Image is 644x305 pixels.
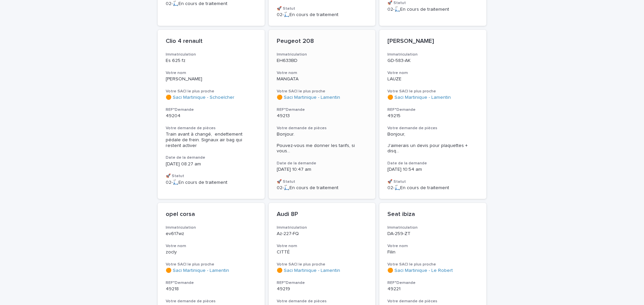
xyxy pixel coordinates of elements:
[158,30,265,199] a: Clio 4 renaultImmatriculationEs 625 fzVotre nom[PERSON_NAME]Votre SACI le plus proche🟠 Saci Marti...
[277,211,368,218] p: Audi 8P
[277,95,340,100] a: 🟠 Saci Martinique - Lamentin
[387,95,451,100] a: 🟠 Saci Martinique - Lamentin
[277,280,368,286] h3: REF°Demande
[277,52,368,57] h3: Immatriculation
[277,76,368,82] p: MANGATA
[387,179,478,184] h3: 🚀 Statut
[277,225,368,230] h3: Immatriculation
[387,299,478,304] h3: Votre demande de pièces
[387,268,453,274] a: 🟠 Saci Martinique - Le Robert
[387,126,478,131] h3: Votre demande de pièces
[166,161,257,167] p: [DATE] 08:27 am
[387,113,478,119] p: 49215
[387,58,478,64] p: GD-583-AK
[387,231,478,237] p: DA-259-ZT
[387,132,478,154] span: Bonjour, J'aimerais un devis pour plaquettes + disq ...
[277,6,368,11] h3: 🚀 Statut
[277,286,368,292] p: 49219
[387,7,478,12] p: 02-🛴En cours de traitement
[379,30,486,199] a: [PERSON_NAME]ImmatriculationGD-583-AKVotre nomLAUZEVotre SACI le plus proche🟠 Saci Martinique - L...
[166,1,257,7] p: 02-🛴En cours de traitement
[277,299,368,304] h3: Votre demande de pièces
[277,243,368,249] h3: Votre nom
[387,161,478,166] h3: Date de la demande
[277,249,368,255] p: CITTÉ
[387,225,478,230] h3: Immatriculation
[166,268,229,274] a: 🟠 Saci Martinique - Lamentin
[166,58,257,64] p: Es 625 fz
[277,179,368,184] h3: 🚀 Statut
[387,185,478,191] p: 02-🛴En cours de traitement
[387,211,478,218] p: Seat ibiza
[166,231,257,237] p: ev617wz
[387,70,478,76] h3: Votre nom
[277,126,368,131] h3: Votre demande de pièces
[277,262,368,267] h3: Votre SACI le plus proche
[277,58,368,64] p: EH633BD
[166,70,257,76] h3: Votre nom
[166,126,257,131] h3: Votre demande de pièces
[166,262,257,267] h3: Votre SACI le plus proche
[387,107,478,112] h3: REF°Demande
[166,173,257,179] h3: 🚀 Statut
[387,132,478,154] div: Bonjour, J'aimerais un devis pour plaquettes + disques Avant pour mon DACIA DUSTER. Numéro de sér...
[277,38,368,45] p: Peugeot 208
[387,89,478,94] h3: Votre SACI le plus proche
[277,167,368,172] p: [DATE] 10:47 am
[166,132,244,148] span: Train avant à changé, endettement pédale de frein. Signaux air bag qui restent activer
[277,132,368,154] span: Bonjour. Pouvez-vous me donner les tarifs, si vous ...
[166,243,257,249] h3: Votre nom
[166,76,257,82] p: [PERSON_NAME]
[387,52,478,57] h3: Immatriculation
[277,70,368,76] h3: Votre nom
[387,280,478,286] h3: REF°Demande
[277,12,368,18] p: 02-🛴En cours de traitement
[277,113,368,119] p: 49213
[277,231,368,237] p: Az-227-FQ
[166,89,257,94] h3: Votre SACI le plus proche
[166,155,257,160] h3: Date de la demande
[387,76,478,82] p: LAUZE
[166,38,257,45] p: Clio 4 renault
[166,107,257,112] h3: REF°Demande
[277,107,368,112] h3: REF°Demande
[277,132,368,154] div: Bonjour. Pouvez-vous me donner les tarifs, si vous avez, des bougies, du kit courroie de distribu...
[166,180,257,185] p: 02-🛴En cours de traitement
[166,113,257,119] p: 49204
[387,0,478,6] h3: 🚀 Statut
[387,167,478,172] p: [DATE] 10:54 am
[387,38,478,45] p: [PERSON_NAME]
[277,268,340,274] a: 🟠 Saci Martinique - Lamentin
[166,299,257,304] h3: Votre demande de pièces
[387,286,478,292] p: 49221
[277,185,368,191] p: 02-🛴En cours de traitement
[166,95,234,100] a: 🟠 Saci Martinique - Schoelcher
[166,225,257,230] h3: Immatriculation
[277,161,368,166] h3: Date de la demande
[166,286,257,292] p: 49218
[387,243,478,249] h3: Votre nom
[166,280,257,286] h3: REF°Demande
[166,52,257,57] h3: Immatriculation
[387,249,478,255] p: Filin
[277,89,368,94] h3: Votre SACI le plus proche
[166,211,257,218] p: opel corsa
[387,262,478,267] h3: Votre SACI le plus proche
[166,249,257,255] p: zocly
[269,30,376,199] a: Peugeot 208ImmatriculationEH633BDVotre nomMANGATAVotre SACI le plus proche🟠 Saci Martinique - Lam...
